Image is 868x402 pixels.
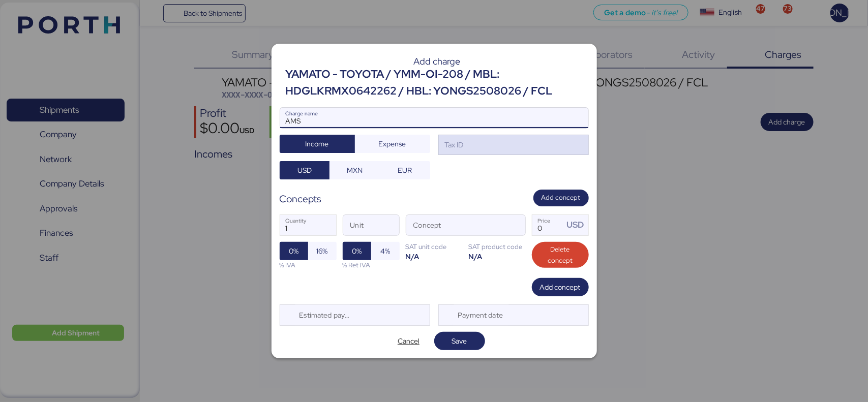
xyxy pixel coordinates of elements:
button: EUR [380,161,430,179]
span: Cancel [398,335,420,347]
button: Add concept [533,190,589,206]
span: Income [306,138,329,150]
button: 0% [343,242,371,260]
span: EUR [398,164,412,176]
button: Expense [355,135,430,153]
div: YAMATO - TOYOTA / YMM-OI-208 / MBL: HDGLKRMX0642262 / HBL: YONGS2508026 / FCL [286,66,589,99]
span: USD [297,164,312,176]
button: 0% [280,242,308,260]
span: 0% [289,245,298,257]
button: USD [280,161,330,179]
span: Save [452,335,467,347]
div: Tax ID [443,139,464,150]
div: N/A [406,252,463,261]
button: Cancel [383,332,434,350]
button: MXN [330,161,380,179]
span: 0% [352,245,362,257]
span: Delete concept [540,244,581,266]
span: MXN [347,164,363,176]
div: SAT product code [469,242,526,252]
button: Income [280,135,355,153]
div: SAT unit code [406,242,463,252]
div: USD [566,219,588,231]
div: Concepts [280,192,322,206]
span: Expense [379,138,406,150]
button: 16% [308,242,337,260]
button: 4% [371,242,400,260]
span: 16% [317,245,328,257]
div: N/A [469,252,526,261]
input: Price [532,215,564,235]
div: Add charge [286,57,589,66]
span: 4% [380,245,390,257]
span: Add concept [542,192,581,203]
input: Charge name [280,108,588,128]
button: Delete concept [532,242,589,268]
button: ConceptConcept [504,217,525,238]
div: % IVA [280,260,337,270]
input: Concept [406,215,501,235]
button: Add concept [532,278,589,296]
input: Quantity [280,215,336,235]
button: Save [434,332,485,350]
div: % Ret IVA [343,260,400,270]
span: Add concept [540,281,581,293]
input: Unit [343,215,399,235]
